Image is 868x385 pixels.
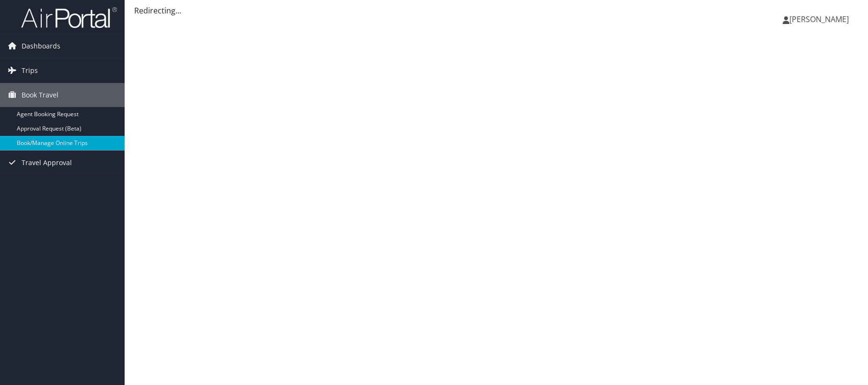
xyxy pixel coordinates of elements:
[22,34,60,58] span: Dashboards
[789,14,849,24] span: [PERSON_NAME]
[134,5,858,16] div: Redirecting...
[21,6,117,29] img: airportal-logo.png
[22,83,58,107] span: Book Travel
[22,151,72,175] span: Travel Approval
[22,59,38,83] span: Trips
[783,5,858,34] a: [PERSON_NAME]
